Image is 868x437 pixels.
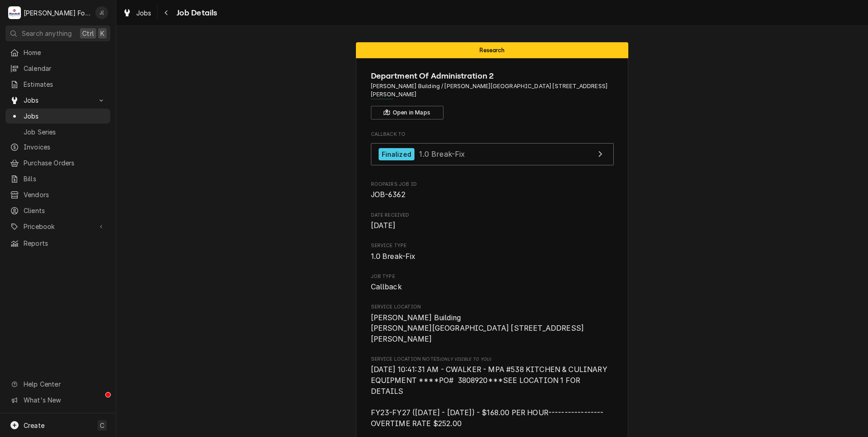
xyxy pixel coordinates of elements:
[5,45,110,60] a: Home
[119,5,155,20] a: Jobs
[24,190,106,199] span: Vendors
[371,181,614,188] span: Roopairs Job ID
[371,303,614,344] div: Service Location
[136,8,152,18] span: Jobs
[371,242,614,262] div: Service Type
[95,6,108,19] div: Jeff Debigare (109)'s Avatar
[24,158,106,168] span: Purchase Orders
[5,77,110,92] a: Estimates
[5,392,110,407] a: Go to What's New
[82,29,94,38] span: Ctrl
[371,251,614,262] span: Service Type
[5,139,110,154] a: Invoices
[371,221,396,230] span: [DATE]
[419,149,465,159] span: 1.0 Break-Fix
[24,64,106,73] span: Calendar
[5,203,110,218] a: Clients
[24,48,106,57] span: Home
[5,124,110,139] a: Job Series
[24,174,106,184] span: Bills
[5,377,110,392] a: Go to Help Center
[5,61,110,76] a: Calendar
[371,143,614,165] a: View Job
[24,79,106,89] span: Estimates
[24,238,106,248] span: Reports
[5,155,110,170] a: Purchase Orders
[24,127,106,137] span: Job Series
[371,313,614,345] span: Service Location
[371,313,584,343] span: [PERSON_NAME] Building [PERSON_NAME][GEOGRAPHIC_DATA] [STREET_ADDRESS][PERSON_NAME]
[371,70,614,119] div: Client Information
[479,47,504,53] span: Research
[371,273,614,293] div: Job Type
[371,273,614,280] span: Job Type
[8,6,21,19] div: Marshall Food Equipment Service's Avatar
[100,421,104,430] span: C
[24,379,105,389] span: Help Center
[22,29,72,38] span: Search anything
[24,395,105,405] span: What's New
[371,356,614,363] span: Service Location Notes
[371,106,444,119] button: Open in Maps
[371,82,614,99] span: Address
[379,148,414,160] div: Finalized
[371,212,614,219] span: Date Received
[5,171,110,186] a: Bills
[95,6,108,19] div: J(
[24,95,92,105] span: Jobs
[371,70,614,82] span: Name
[371,212,614,231] div: Date Received
[371,190,405,199] span: JOB-6362
[371,131,614,138] span: Callback To
[24,422,44,429] span: Create
[371,252,416,261] span: 1.0 Break-Fix
[8,6,21,19] div: M
[159,5,174,20] button: Navigate back
[5,109,110,124] a: Jobs
[5,25,110,41] button: Search anythingCtrlK
[371,220,614,231] span: Date Received
[371,131,614,170] div: Callback To
[5,236,110,251] a: Reports
[371,189,614,200] span: Roopairs Job ID
[24,206,106,215] span: Clients
[24,8,90,18] div: [PERSON_NAME] Food Equipment Service
[440,357,491,362] span: (Only Visible to You)
[5,187,110,202] a: Vendors
[371,303,614,311] span: Service Location
[356,42,628,58] div: Status
[371,283,402,291] span: Callback
[5,219,110,234] a: Go to Pricebook
[371,282,614,293] span: Job Type
[100,29,104,38] span: K
[371,242,614,249] span: Service Type
[174,7,217,19] span: Job Details
[24,222,92,231] span: Pricebook
[5,93,110,108] a: Go to Jobs
[371,181,614,200] div: Roopairs Job ID
[24,111,106,121] span: Jobs
[24,142,106,152] span: Invoices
